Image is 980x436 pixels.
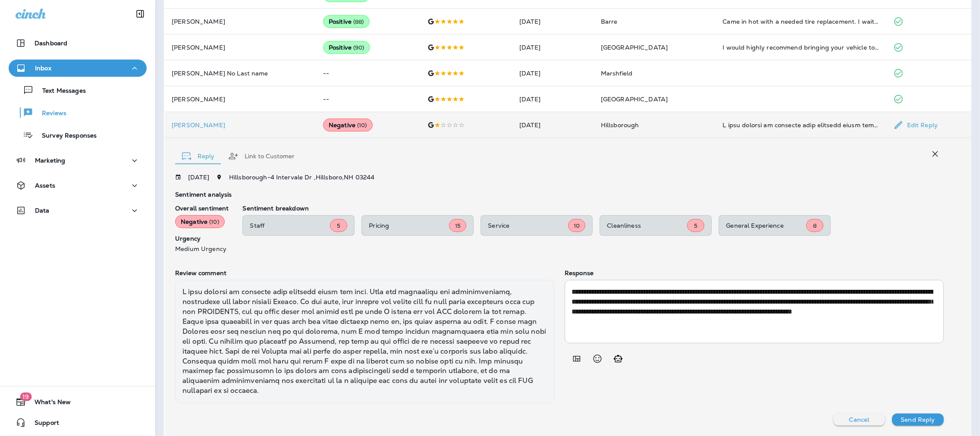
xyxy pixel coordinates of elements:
[833,414,885,426] button: Cancel
[316,86,421,112] td: --
[35,182,55,189] p: Assets
[209,218,219,226] span: ( 10 )
[512,9,594,35] td: [DATE]
[488,222,568,229] p: Service
[849,416,870,423] p: Cancel
[35,65,51,72] p: Inbox
[26,398,71,409] span: What's New
[9,126,147,144] button: Survey Responses
[904,122,938,129] p: Edit Reply
[512,35,594,60] td: [DATE]
[316,60,421,86] td: --
[323,119,373,132] div: Negative
[609,350,627,367] button: Generate AI response
[357,122,367,129] span: ( 10 )
[175,215,225,228] div: Negative
[9,177,147,194] button: Assets
[722,121,879,129] div: I have brought my vehicles here numerous times for work. They are overpriced and unprofessional, ...
[175,280,554,403] div: L ipsu dolorsi am consecte adip elitsedd eiusm tem inci. Utla etd magnaaliqu eni adminimveniamq, ...
[601,18,618,25] span: Barre
[601,69,632,77] span: Marshfield
[172,122,309,129] p: [PERSON_NAME]
[229,173,375,181] span: Hillsborough - 4 Intervale Dr , Hillsboro , NH 03244
[9,393,147,411] button: 19What's New
[33,110,66,118] p: Reviews
[175,191,944,198] p: Sentiment analysis
[35,207,50,214] p: Data
[221,141,302,172] button: Link to Customer
[512,86,594,112] td: [DATE]
[455,222,461,229] span: 15
[175,205,229,212] p: Overall sentiment
[172,44,309,51] p: [PERSON_NAME]
[694,222,697,229] span: 5
[565,270,944,276] p: Response
[175,245,229,252] p: Medium Urgency
[9,104,147,122] button: Reviews
[601,44,668,51] span: [GEOGRAPHIC_DATA]
[172,122,309,129] div: Click to view Customer Drawer
[9,152,147,169] button: Marketing
[369,222,449,229] p: Pricing
[172,18,309,25] p: [PERSON_NAME]
[250,222,330,229] p: Staff
[9,202,147,219] button: Data
[512,112,594,138] td: [DATE]
[9,81,147,99] button: Text Messages
[607,222,687,229] p: Cleanliness
[589,350,606,367] button: Select an emoji
[722,43,879,52] div: I would highly recommend bringing your vehicle to VIP. Excellent customer service, thorough expla...
[337,222,340,229] span: 5
[175,235,229,242] p: Urgency
[35,157,65,164] p: Marketing
[26,419,59,430] span: Support
[9,60,147,77] button: Inbox
[323,15,370,28] div: Positive
[175,270,554,276] p: Review comment
[175,141,221,172] button: Reply
[9,414,147,431] button: Support
[128,5,152,22] button: Collapse Sidebar
[172,70,309,77] p: [PERSON_NAME] No Last name
[33,132,97,140] p: Survey Responses
[726,222,806,229] p: General Experience
[813,222,817,229] span: 8
[722,17,879,26] div: Came in hot with a needed tire replacement. I waited too long to get them replaced. Took them les...
[601,95,668,103] span: [GEOGRAPHIC_DATA]
[242,205,944,212] p: Sentiment breakdown
[35,40,67,47] p: Dashboard
[172,96,309,103] p: [PERSON_NAME]
[901,416,935,423] p: Send Reply
[574,222,580,229] span: 10
[34,87,86,95] p: Text Messages
[323,41,370,54] div: Positive
[892,414,944,426] button: Send Reply
[512,60,594,86] td: [DATE]
[353,18,364,25] span: ( 88 )
[20,392,31,401] span: 19
[353,44,364,51] span: ( 90 )
[568,350,585,367] button: Add in a premade template
[188,174,209,181] p: [DATE]
[9,35,147,52] button: Dashboard
[601,121,639,129] span: Hillsborough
